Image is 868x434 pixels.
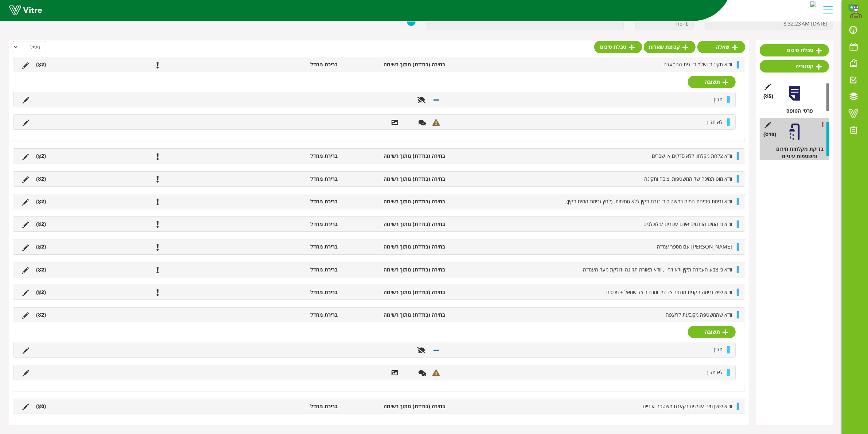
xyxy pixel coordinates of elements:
span: וודא זרימת פתיחת המים במשטיפות בזרם תקין ללא סתימות. (לחץ זרימת המים תקין). [565,198,732,205]
span: (10 ) [763,131,776,138]
span: לא תקין [707,369,723,376]
li: בחירה (בודדת) מתוך רשימה [341,152,449,160]
li: (2 ) [32,175,50,183]
a: טבלת סיכום [594,41,642,53]
li: (2 ) [32,198,50,205]
span: לא תקין [707,118,723,125]
span: תקין [714,96,723,103]
a: טבלת סיכום [760,44,829,56]
li: ברירת מחדל [234,152,341,160]
span: (5 ) [763,93,773,100]
div: בדיקת מקלחות חירום ומשטפות עיניים [765,145,829,160]
li: ברירת מחדל [234,175,341,183]
span: וודא צלחת מקלחון ללא סדקים או שברים [652,152,732,159]
li: ברירת מחדל [234,266,341,273]
li: ברירת מחדל [234,61,341,68]
span: וודא שהמשטפה מקובעת לריצפה [666,311,732,318]
li: בחירה (בודדת) מתוך רשימה [341,175,449,183]
li: בחירה (בודדת) מתוך רשימה [341,198,449,205]
a: שאלה [697,41,745,53]
li: (2 ) [32,220,50,228]
img: c0dca6a0-d8b6-4077-9502-601a54a2ea4a.jpg [810,1,816,7]
span: וודא כי צבע העמדה תקין ולא דהוי , וודא תאורה תקינה ודולקת מעל העמדה [583,266,732,273]
li: בחירה (בודדת) מתוך רשימה [341,61,449,68]
li: (2 ) [32,266,50,273]
li: בחירה (בודדת) מתוך רשימה [341,289,449,296]
li: (2 ) [32,152,50,160]
span: וודא כי המים הזורמים אינם עכורים /מלוכלכים [643,220,732,227]
li: בחירה (בודדת) מתוך רשימה [341,266,449,273]
span: וודא שאין מים עומדים בקערת משטפת עיניים [643,403,732,410]
span: [PERSON_NAME] עם מספר עמדה [657,243,732,250]
a: תשובה [688,76,736,88]
span: וודא מוט תמיכה של המשטפות יציבה ותקינה [644,175,732,182]
span: תקין [714,346,723,353]
span: וודא שיש זרימה תקנית מנחיר צד ימין ומנחיר צד שמאל + מכסים [606,289,732,296]
li: בחירה (בודדת) מתוך רשימה [341,311,449,318]
div: פרטי הטופס [765,107,829,114]
li: ברירת מחדל [234,243,341,250]
li: ברירת מחדל [234,403,341,410]
li: (2 ) [32,311,50,318]
li: בחירה (בודדת) מתוך רשימה [341,220,449,228]
li: ברירת מחדל [234,220,341,228]
li: ברירת מחדל [234,289,341,296]
img: yes [407,17,416,26]
li: (2 ) [32,289,50,296]
li: ברירת מחדל [234,311,341,318]
a: קטגוריה [760,60,829,73]
img: 897bc536-eca2-4555-8113-f4e94471148c.png [848,4,863,18]
a: תשובה [688,326,736,338]
span: וודא תקינות ושלמות ידית ההפעלה [663,61,732,68]
li: (2 ) [32,61,50,68]
li: בחירה (בודדת) מתוך רשימה [341,243,449,250]
li: (0 ) [32,403,50,410]
a: קבוצת שאלות [644,41,696,53]
li: (2 ) [32,243,50,250]
li: ברירת מחדל [234,198,341,205]
li: בחירה (בודדת) מתוך רשימה [341,403,449,410]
